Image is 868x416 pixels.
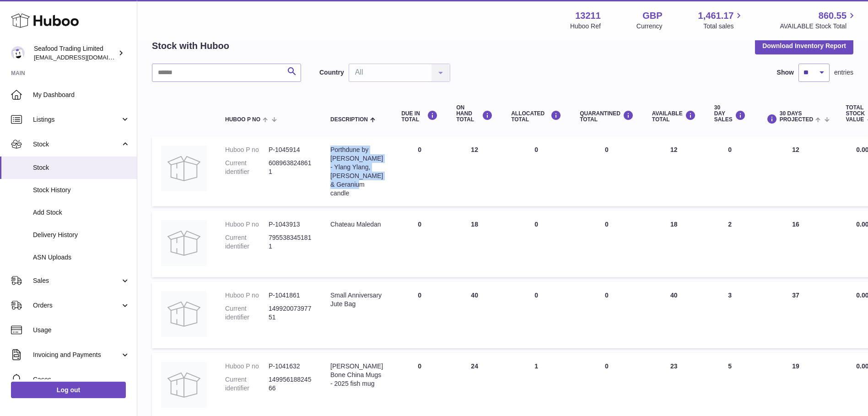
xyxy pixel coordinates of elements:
[269,159,312,176] dd: 6089638248611
[33,208,130,217] span: Add Stock
[456,105,493,123] div: ON HAND Total
[225,117,260,123] span: Huboo P no
[605,146,609,153] span: 0
[11,46,25,60] img: online@rickstein.com
[225,220,269,229] dt: Huboo P no
[330,362,383,388] div: [PERSON_NAME] Bone China Mugs - 2025 fish mug
[269,375,312,393] dd: 14995618824566
[330,220,383,229] div: Chateau Maledan
[33,115,120,124] span: Listings
[152,40,229,52] h2: Stock with Huboo
[777,68,794,77] label: Show
[643,282,705,348] td: 40
[652,110,696,123] div: AVAILABLE Total
[502,136,571,206] td: 0
[705,211,755,277] td: 2
[834,68,853,77] span: entries
[698,10,744,31] a: 1,461.17 Total sales
[502,211,571,277] td: 0
[33,276,120,285] span: Sales
[225,362,269,371] dt: Huboo P no
[642,10,662,22] strong: GBP
[33,91,130,99] span: My Dashboard
[643,211,705,277] td: 18
[34,54,135,61] span: [EMAIL_ADDRESS][DOMAIN_NAME]
[447,136,502,206] td: 12
[570,22,601,31] div: Huboo Ref
[703,22,744,31] span: Total sales
[401,110,438,123] div: DUE IN TOTAL
[319,68,344,77] label: Country
[33,231,130,239] span: Delivery History
[755,211,837,277] td: 16
[755,38,853,54] button: Download Inventory Report
[846,105,865,123] span: Total stock value
[392,136,447,206] td: 0
[33,301,120,310] span: Orders
[269,304,312,322] dd: 14992007397751
[392,282,447,348] td: 0
[33,351,120,359] span: Invoicing and Payments
[780,22,857,31] span: AVAILABLE Stock Total
[755,136,837,206] td: 12
[636,22,663,31] div: Currency
[605,292,609,299] span: 0
[161,220,207,266] img: product image
[225,233,269,251] dt: Current identifier
[605,221,609,228] span: 0
[225,159,269,176] dt: Current identifier
[819,10,846,22] span: 860.55
[161,291,207,337] img: product image
[225,375,269,393] dt: Current identifier
[269,220,312,229] dd: P-1043913
[705,136,755,206] td: 0
[580,110,634,123] div: QUARANTINED Total
[161,362,207,408] img: product image
[780,10,857,31] a: 860.55 AVAILABLE Stock Total
[33,326,130,335] span: Usage
[269,362,312,371] dd: P-1041632
[447,211,502,277] td: 18
[330,291,383,308] div: Small Anniversary Jute Bag
[161,146,207,191] img: product image
[330,146,383,197] div: Porthdune by [PERSON_NAME] - Ylang Ylang, [PERSON_NAME] & Geranium candle
[502,282,571,348] td: 0
[33,253,130,262] span: ASN Uploads
[33,186,130,194] span: Stock History
[780,111,813,123] span: 30 DAYS PROJECTED
[698,10,734,22] span: 1,461.17
[705,282,755,348] td: 3
[33,375,130,384] span: Cases
[330,117,368,123] span: Description
[269,233,312,251] dd: 7955383451811
[225,146,269,154] dt: Huboo P no
[34,44,116,62] div: Seafood Trading Limited
[643,136,705,206] td: 12
[225,304,269,322] dt: Current identifier
[269,291,312,300] dd: P-1041861
[714,105,746,123] div: 30 DAY SALES
[11,382,126,398] a: Log out
[447,282,502,348] td: 40
[225,291,269,300] dt: Huboo P no
[33,140,120,149] span: Stock
[755,282,837,348] td: 37
[511,110,561,123] div: ALLOCATED Total
[269,146,312,154] dd: P-1045914
[605,362,609,370] span: 0
[575,10,601,22] strong: 13211
[392,211,447,277] td: 0
[33,163,130,172] span: Stock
